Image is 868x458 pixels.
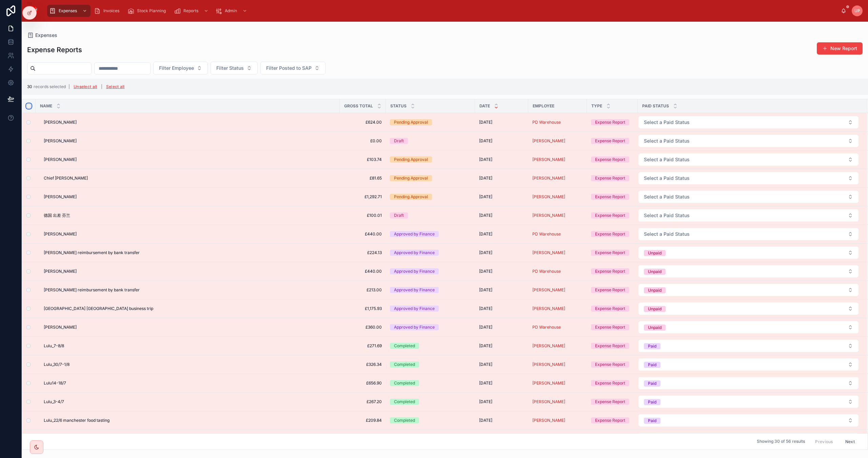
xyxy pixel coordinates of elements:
a: [PERSON_NAME] [532,157,583,162]
a: PD Warehouse [532,231,561,237]
div: Paid [648,343,656,349]
a: Select Button [638,134,859,147]
a: [PERSON_NAME] [532,418,583,423]
a: [PERSON_NAME] [44,138,336,144]
a: Expense Report [591,343,634,349]
button: Select Button [638,135,859,147]
a: Expenses [47,5,91,17]
a: Expense Report [591,175,634,181]
a: [PERSON_NAME] [532,306,565,311]
span: Filter Employee [159,65,194,71]
a: Select Button [638,414,859,427]
a: [PERSON_NAME] [44,325,336,330]
a: PD Warehouse [532,325,561,330]
a: Expense Report [591,417,634,423]
span: Expenses [35,32,57,39]
a: Expense Report [591,361,634,368]
a: Select Button [638,358,859,371]
a: [DATE] [479,157,524,162]
a: £1,175.93 [344,306,382,311]
a: [PERSON_NAME] [44,120,336,125]
a: Expenses [27,32,57,39]
div: Expense Report [595,306,625,312]
div: Pending Approval [394,157,428,163]
h1: Expense Reports [27,45,82,55]
span: Select a Paid Status [644,175,690,182]
a: £224.13 [344,250,382,255]
span: Admin [225,8,237,14]
span: [DATE] [479,194,492,200]
a: Approved by Finance [390,306,471,312]
a: Reports [172,5,212,17]
span: Expenses [59,8,77,14]
button: Select Button [638,321,859,333]
a: Pending Approval [390,175,471,181]
a: Approved by Finance [390,250,471,256]
div: Paid [648,380,656,387]
button: Select Button [638,247,859,259]
a: [PERSON_NAME] [532,380,565,386]
div: Paid [648,418,656,424]
span: [PERSON_NAME] [532,175,565,181]
a: Completed [390,343,471,349]
a: [DATE] [479,399,524,404]
a: £213.00 [344,287,382,293]
span: £624.00 [344,120,382,125]
a: Approved by Finance [390,287,471,293]
a: [DATE] [479,269,524,274]
button: Select Button [638,265,859,277]
a: Expense Report [591,324,634,330]
span: [PERSON_NAME] reimbursement by bank transfer [44,250,140,255]
span: Select a Paid Status [644,138,690,144]
span: £271.69 [344,343,382,349]
a: Completed [390,380,471,386]
a: [PERSON_NAME] [532,138,583,144]
button: Select Button [638,377,859,389]
a: Select Button [638,172,859,185]
div: Paid [648,362,656,368]
div: Paid [648,399,656,405]
div: Unpaid [648,269,662,275]
div: Expense Report [595,175,625,181]
button: Select Button [638,228,859,240]
span: Invoices [103,8,119,14]
a: £656.90 [344,380,382,386]
span: Select a Paid Status [644,212,690,219]
a: [DATE] [479,120,524,125]
a: Lulu_3-4/7 [44,399,336,404]
div: Draft [394,138,404,144]
span: [PERSON_NAME] [532,213,565,218]
div: Expense Report [595,138,625,144]
a: [PERSON_NAME] [532,194,583,200]
div: Expense Report [595,361,625,368]
a: [PERSON_NAME] [532,175,583,181]
button: Select Button [638,340,859,352]
a: £360.00 [344,325,382,330]
a: Select Button [638,153,859,166]
div: Approved by Finance [394,306,435,312]
button: Select Button [211,62,258,75]
span: [DATE] [479,120,492,125]
a: Approved by Finance [390,324,471,330]
a: [PERSON_NAME] [532,250,565,255]
a: [PERSON_NAME] reimbursement by bank transfer [44,287,336,293]
a: Expense Report [591,250,634,256]
span: Lulu14-18/7 [44,380,66,386]
a: Approved by Finance [390,268,471,274]
a: [PERSON_NAME] [532,306,583,311]
div: Approved by Finance [394,231,435,237]
a: Select Button [638,377,859,390]
a: £103.74 [344,157,382,162]
a: [PERSON_NAME] [532,362,583,367]
a: Expense Report [591,138,634,144]
div: Completed [394,380,415,386]
span: Select a Paid Status [644,231,690,237]
span: £440.00 [344,231,382,237]
div: Expense Report [595,343,625,349]
button: Select Button [638,358,859,371]
a: Expense Report [591,194,634,200]
span: Filter Status [216,65,244,71]
a: Select Button [638,190,859,203]
span: [PERSON_NAME] [532,138,565,144]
